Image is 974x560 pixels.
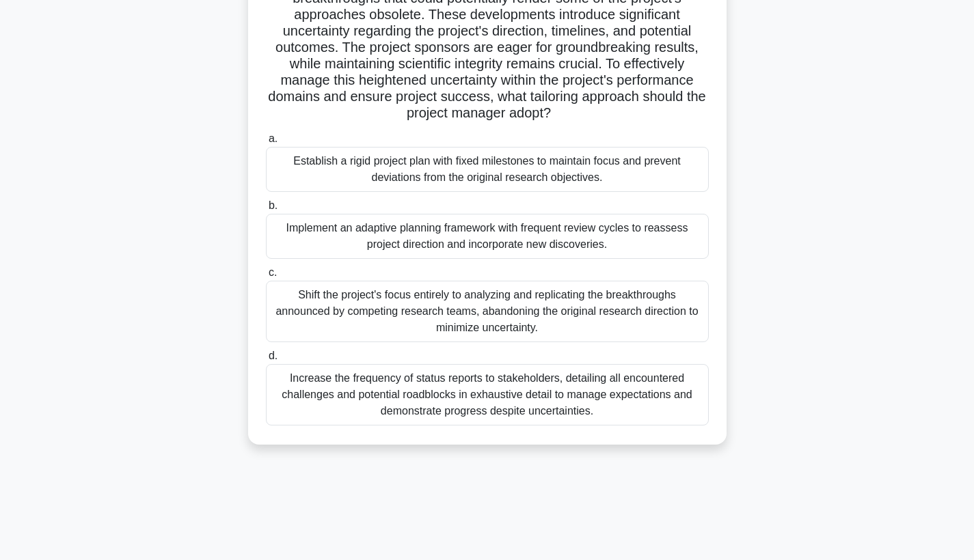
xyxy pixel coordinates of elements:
div: Establish a rigid project plan with fixed milestones to maintain focus and prevent deviations fro... [266,147,709,192]
span: b. [269,199,278,211]
div: Increase the frequency of status reports to stakeholders, detailing all encountered challenges an... [266,364,709,425]
span: c. [269,266,277,278]
span: d. [269,350,278,361]
span: a. [269,132,278,144]
div: Shift the project's focus entirely to analyzing and replicating the breakthroughs announced by co... [266,281,709,342]
div: Implement an adaptive planning framework with frequent review cycles to reassess project directio... [266,214,709,259]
